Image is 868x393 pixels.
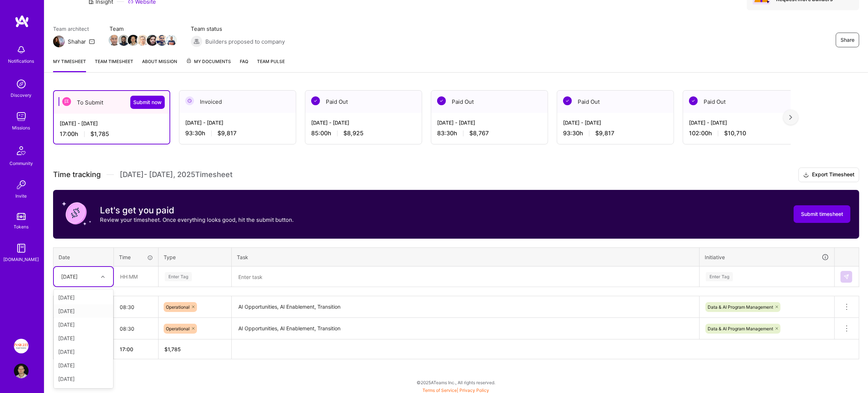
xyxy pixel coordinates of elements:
input: HH:MM [114,297,158,317]
div: [DATE] - [DATE] [185,119,290,126]
span: $8,925 [343,129,364,137]
span: $ 1,785 [164,346,181,352]
span: Team architect [53,25,95,33]
div: Enter Tag [706,271,733,282]
img: User Avatar [14,364,29,378]
a: About Mission [142,58,177,72]
div: [DATE] [54,359,113,372]
span: Operational [166,304,190,310]
span: Team Pulse [257,59,285,64]
img: bell [14,43,29,57]
img: Team Member Avatar [109,35,120,46]
img: Paid Out [311,96,320,105]
div: [DATE] - [DATE] [311,119,416,126]
a: Team timesheet [95,58,133,72]
a: Team Member Avatar [148,34,157,47]
img: Team Member Avatar [118,35,129,46]
div: [DATE] - [DATE] [563,119,668,126]
div: 83:30 h [437,129,542,137]
span: Submit now [133,99,162,106]
div: Paid Out [305,91,422,113]
img: tokens [17,213,26,220]
th: Type [159,247,232,267]
span: Time tracking [53,170,101,179]
span: Data & AI Program Management [708,304,773,310]
div: 85:00 h [311,129,416,137]
div: Notifications [8,57,34,65]
div: Shahar [68,38,86,45]
div: Community [10,159,33,167]
div: 102:00 h [689,129,794,137]
i: icon Chevron [101,275,105,279]
div: Paid Out [683,91,800,113]
div: [DATE] [54,318,113,331]
div: [DATE] - [DATE] [60,120,164,127]
p: Review your timesheet. Once everything looks good, hit the submit button. [100,216,294,224]
span: $8,767 [469,129,489,137]
img: Builders proposed to company [191,36,202,47]
img: teamwork [14,109,29,124]
a: Team Pulse [257,58,285,72]
span: Builders proposed to company [205,38,285,45]
input: HH:MM [114,267,158,286]
img: Team Member Avatar [156,35,167,46]
div: Invoiced [179,91,296,113]
div: 93:30 h [185,129,290,137]
div: Paid Out [557,91,674,113]
span: | [423,388,489,393]
th: Total [53,339,114,359]
img: Community [12,142,30,159]
button: Export Timesheet [798,168,859,182]
a: My Documents [186,58,231,72]
img: Submit [843,274,849,280]
img: Paid Out [689,96,698,105]
th: Task [232,247,700,267]
textarea: AI Opportunities, AI Enablement, Transition [232,319,699,339]
div: [DATE] - [DATE] [437,119,542,126]
div: Initiative [705,253,829,261]
div: [DATE] [54,331,113,345]
img: Team Member Avatar [128,35,139,46]
div: Discovery [11,91,32,99]
span: Share [841,36,854,44]
img: right [789,115,792,120]
th: Date [53,247,114,267]
img: Team Architect [53,36,65,47]
img: coin [62,199,91,228]
a: Privacy Policy [460,388,489,393]
span: Data & AI Program Management [708,326,773,331]
a: FAQ [240,58,248,72]
span: My Documents [186,58,231,66]
a: Insight Partners: Data & AI - Sourcing [12,339,30,353]
img: guide book [14,241,29,256]
img: Invoiced [185,96,194,105]
div: Missions [12,124,30,132]
span: $9,817 [595,129,614,137]
a: Team Member Avatar [157,34,167,47]
img: logo [15,15,29,28]
textarea: AI Opportunities, AI Enablement, Transition [232,297,699,317]
a: Team Member Avatar [167,34,176,47]
div: [DATE] [54,372,113,386]
button: Share [836,33,859,47]
div: © 2025 ATeams Inc., All rights reserved. [44,373,868,392]
a: Terms of Service [423,388,457,393]
div: To Submit [54,91,169,114]
div: [DATE] - [DATE] [689,119,794,126]
a: Team Member Avatar [119,34,128,47]
a: Team Member Avatar [109,34,119,47]
th: 17:00 [114,339,159,359]
div: [DATE] [54,345,113,359]
img: Team Member Avatar [166,35,177,46]
img: Insight Partners: Data & AI - Sourcing [14,339,29,353]
button: Submit now [130,96,165,109]
a: My timesheet [53,58,86,72]
div: 93:30 h [563,129,668,137]
a: Team Member Avatar [138,34,148,47]
a: Team Member Avatar [128,34,138,47]
div: Enter Tag [165,271,192,282]
span: Team status [191,25,285,33]
span: $9,817 [217,129,236,137]
div: 17:00 h [60,130,164,138]
div: [DOMAIN_NAME] [4,256,39,263]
